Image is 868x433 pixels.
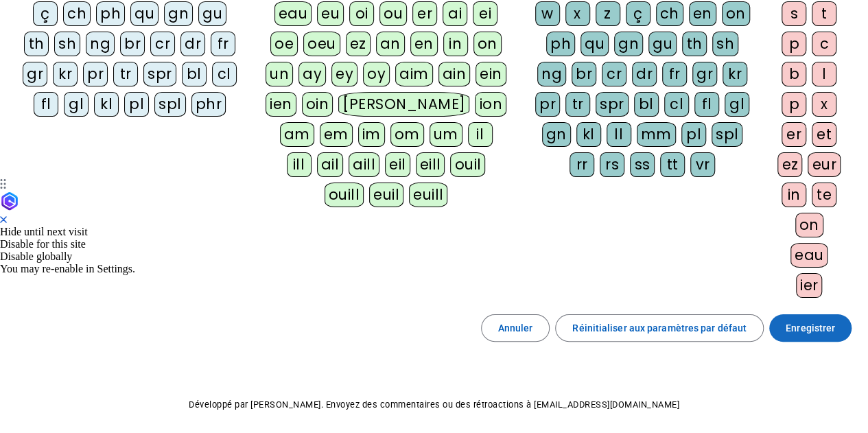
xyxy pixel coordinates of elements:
div: tt [660,152,685,177]
div: ill [287,152,312,177]
div: ouil [450,152,485,177]
div: ail [317,152,344,177]
div: kl [576,122,601,147]
div: kl [94,92,119,117]
div: pl [124,92,149,117]
div: um [430,122,462,147]
div: gu [198,1,226,26]
div: eau [790,243,828,268]
div: eur [808,152,841,177]
div: ll [607,122,631,147]
div: fr [211,32,235,56]
div: oi [349,1,374,26]
div: rr [570,152,594,177]
button: Réinitialiser aux paramètres par défaut [555,314,764,342]
div: spr [596,92,629,117]
div: er [782,122,806,147]
div: b [782,62,806,86]
div: qu [580,32,609,56]
div: cr [150,32,175,56]
div: oy [363,62,390,86]
div: ph [546,32,575,56]
div: ç [33,1,58,26]
div: fl [34,92,58,117]
div: ch [63,1,91,26]
div: c [812,32,836,56]
div: p [782,92,806,117]
div: eill [416,152,445,177]
div: eil [385,152,410,177]
div: on [722,1,750,26]
div: br [120,32,145,56]
span: Enregistrer [786,320,835,336]
div: gl [725,92,749,117]
div: kr [53,62,78,86]
div: ng [86,32,115,56]
div: gr [692,62,717,86]
div: ez [777,152,802,177]
div: im [358,122,385,147]
div: qu [130,1,159,26]
div: spl [154,92,186,117]
div: z [596,1,620,26]
div: ien [266,92,296,117]
div: te [812,183,836,207]
div: ss [630,152,655,177]
p: Développé par [PERSON_NAME]. Envoyez des commentaires ou des rétroactions à [EMAIL_ADDRESS][DOMAI... [11,397,857,413]
div: pr [535,92,560,117]
div: em [320,122,353,147]
div: il [468,122,493,147]
div: on [473,32,502,56]
span: Annuler [498,320,533,336]
div: on [795,213,823,237]
div: oe [270,32,298,56]
div: bl [182,62,207,86]
div: gn [164,1,193,26]
div: an [376,32,405,56]
div: vr [690,152,715,177]
div: kr [723,62,747,86]
div: in [782,183,806,207]
div: aill [349,152,379,177]
span: Réinitialiser aux paramètres par défaut [572,320,747,336]
div: eau [274,1,312,26]
div: phr [191,92,226,117]
div: gl [64,92,89,117]
div: ain [438,62,471,86]
button: Enregistrer [769,314,852,342]
div: er [412,1,437,26]
div: ç [626,1,650,26]
button: Annuler [481,314,550,342]
div: sh [54,32,80,56]
div: th [682,32,707,56]
div: om [390,122,424,147]
div: ay [298,62,326,86]
div: fl [694,92,719,117]
div: en [689,1,716,26]
div: gn [542,122,571,147]
div: en [410,32,438,56]
div: t [812,1,836,26]
div: pr [83,62,108,86]
div: l [812,62,836,86]
div: euil [369,183,403,207]
div: am [280,122,314,147]
div: [PERSON_NAME] [338,92,469,117]
div: bl [634,92,659,117]
div: un [266,62,293,86]
div: x [565,1,590,26]
div: ein [476,62,506,86]
div: ei [473,1,497,26]
div: dr [180,32,205,56]
div: cl [212,62,237,86]
div: ion [475,92,506,117]
div: cr [602,62,626,86]
div: in [443,32,468,56]
div: et [812,122,836,147]
div: ch [656,1,683,26]
div: mm [637,122,676,147]
div: ng [537,62,566,86]
div: dr [632,62,657,86]
div: gr [23,62,47,86]
div: spr [143,62,176,86]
